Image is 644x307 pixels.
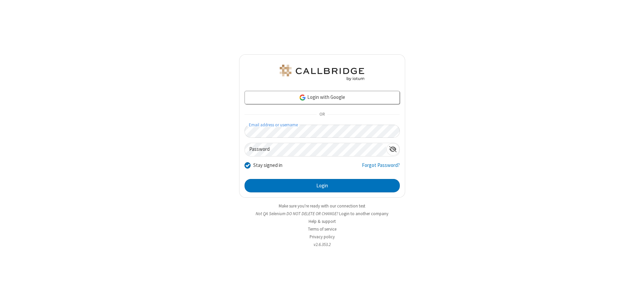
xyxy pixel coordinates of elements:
a: Forgot Password? [362,162,400,174]
button: Login [245,179,400,192]
span: OR [317,110,327,119]
input: Email address or username [245,125,400,138]
div: Show password [386,143,399,156]
img: google-icon.png [299,94,306,101]
a: Make sure you're ready with our connection test [279,203,365,209]
button: Login to another company [339,210,388,217]
label: Stay signed in [253,162,282,169]
img: QA Selenium DO NOT DELETE OR CHANGE [278,65,366,81]
li: v2.6.353.2 [239,241,405,248]
a: Privacy policy [310,234,335,240]
a: Login with Google [245,91,400,104]
input: Password [245,143,386,156]
li: Not QA Selenium DO NOT DELETE OR CHANGE? [239,210,405,217]
a: Help & support [309,219,336,224]
a: Terms of service [308,226,336,232]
